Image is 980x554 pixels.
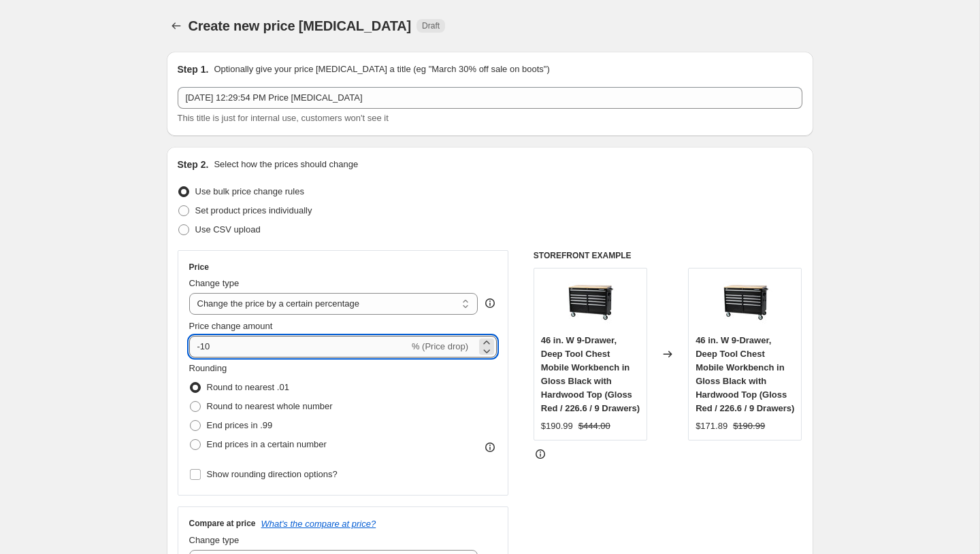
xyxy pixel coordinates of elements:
span: Rounding [189,363,227,373]
input: -15 [189,336,409,358]
strike: $190.99 [733,419,765,433]
p: Optionally give your price [MEDICAL_DATA] a title (eg "March 30% off sale on boots") [214,63,549,76]
span: End prices in .99 [207,420,273,430]
span: 46 in. W 9-Drawer, Deep Tool Chest Mobile Workbench in Gloss Black with Hardwood Top (Gloss Red /... [696,335,794,413]
strike: $444.00 [578,419,610,433]
span: Round to nearest whole number [207,401,333,411]
button: Price change jobs [167,16,186,35]
div: help [483,296,497,310]
img: 841f18e9203efdcba1004cde6a79b4c6_f2586d7b-15d1-45d9-99e4-7b548dc925f1_80x.jpg [563,275,617,330]
span: Set product prices individually [195,205,312,215]
span: Show rounding direction options? [207,469,338,479]
span: Change type [189,278,240,288]
h3: Price [189,262,209,273]
span: This title is just for internal use, customers won't see it [178,113,389,123]
input: 30% off holiday sale [178,87,802,109]
div: $190.99 [541,419,573,433]
p: Select how the prices should change [214,158,358,171]
span: % (Price drop) [412,341,468,351]
span: Change type [189,535,240,545]
h2: Step 2. [178,158,209,171]
span: Round to nearest .01 [207,382,289,392]
div: $171.89 [696,419,728,433]
span: Price change amount [189,321,273,331]
span: Use CSV upload [195,224,261,235]
button: What's the compare at price? [261,519,376,529]
img: 841f18e9203efdcba1004cde6a79b4c6_f2586d7b-15d1-45d9-99e4-7b548dc925f1_80x.jpg [718,275,772,330]
h2: Step 1. [178,63,209,76]
span: Use bulk price change rules [195,186,304,196]
h3: Compare at price [189,518,256,529]
span: Create new price [MEDICAL_DATA] [189,18,412,33]
span: 46 in. W 9-Drawer, Deep Tool Chest Mobile Workbench in Gloss Black with Hardwood Top (Gloss Red /... [541,335,640,413]
span: End prices in a certain number [207,439,327,449]
span: Draft [422,20,440,31]
h6: STOREFRONT EXAMPLE [534,250,802,261]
